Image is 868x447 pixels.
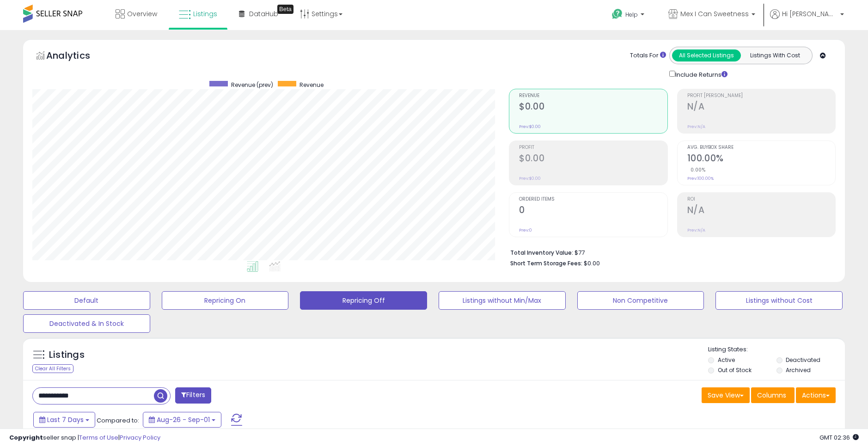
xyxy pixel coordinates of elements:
[786,356,820,364] label: Deactivated
[687,166,706,173] small: 0.00%
[143,412,221,428] button: Aug-26 - Sep-01
[796,387,836,403] button: Actions
[662,69,739,80] div: Include Returns
[193,9,217,18] span: Listings
[175,387,211,404] button: Filters
[630,51,666,60] div: Totals For
[740,49,809,61] button: Listings With Cost
[687,205,835,217] h2: N/A
[770,9,844,30] a: Hi [PERSON_NAME]
[687,227,705,233] small: Prev: N/A
[300,81,324,89] span: Revenue
[819,433,859,442] span: 2025-09-10 02:36 GMT
[97,416,139,425] span: Compared to:
[708,345,844,354] p: Listing States:
[439,291,566,310] button: Listings without Min/Max
[584,259,600,268] span: $0.00
[519,124,541,129] small: Prev: $0.00
[46,49,108,64] h5: Analytics
[127,9,157,18] span: Overview
[577,291,704,310] button: Non Competitive
[120,433,160,442] a: Privacy Policy
[519,101,667,114] h2: $0.00
[519,227,532,233] small: Prev: 0
[718,366,752,374] label: Out of Stock
[687,197,835,202] span: ROI
[9,434,160,442] div: seller snap | |
[672,49,741,61] button: All Selected Listings
[277,5,293,14] div: Tooltip anchor
[782,9,837,18] span: Hi [PERSON_NAME]
[718,356,735,364] label: Active
[519,205,667,217] h2: 0
[702,387,750,403] button: Save View
[9,433,43,442] strong: Copyright
[611,8,623,20] i: Get Help
[687,145,835,150] span: Avg. Buybox Share
[23,314,150,333] button: Deactivated & In Stock
[79,433,118,442] a: Terms of Use
[300,291,427,310] button: Repricing Off
[519,197,667,202] span: Ordered Items
[519,93,667,98] span: Revenue
[162,291,289,310] button: Repricing On
[687,124,705,129] small: Prev: N/A
[32,364,73,373] div: Clear All Filters
[23,291,150,310] button: Default
[687,93,835,98] span: Profit [PERSON_NAME]
[47,415,84,424] span: Last 7 Days
[49,349,85,361] h5: Listings
[786,366,811,374] label: Archived
[687,176,714,181] small: Prev: 100.00%
[605,1,654,30] a: Help
[687,101,835,114] h2: N/A
[519,153,667,165] h2: $0.00
[625,11,638,18] span: Help
[510,249,573,257] b: Total Inventory Value:
[510,259,582,267] b: Short Term Storage Fees:
[751,387,795,403] button: Columns
[715,291,843,310] button: Listings without Cost
[519,176,541,181] small: Prev: $0.00
[249,9,278,18] span: DataHub
[231,81,273,89] span: Revenue (prev)
[510,246,829,257] li: $77
[687,153,835,165] h2: 100.00%
[757,391,786,400] span: Columns
[680,9,749,18] span: Mex I Can Sweetness
[33,412,95,428] button: Last 7 Days
[157,415,210,424] span: Aug-26 - Sep-01
[519,145,667,150] span: Profit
